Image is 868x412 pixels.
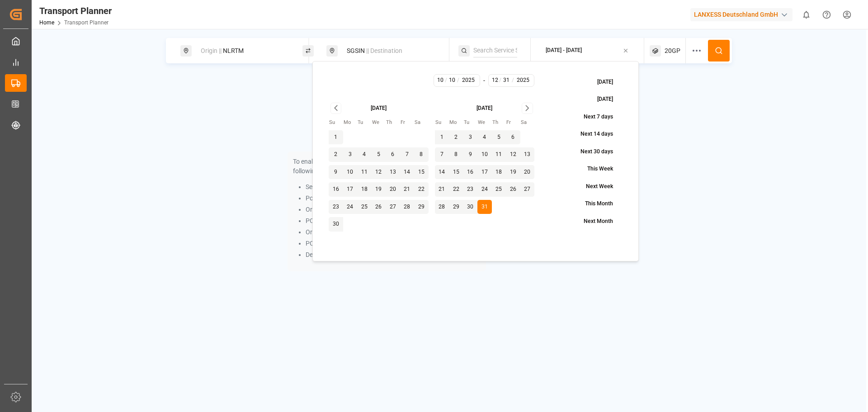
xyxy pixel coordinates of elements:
[520,165,535,180] button: 20
[463,165,478,180] button: 16
[400,118,415,127] th: Friday
[400,200,415,214] button: 28
[477,118,492,127] th: Wednesday
[520,118,535,127] th: Saturday
[506,118,520,127] th: Friday
[506,147,520,162] button: 12
[492,182,506,197] button: 25
[506,165,520,180] button: 19
[463,200,478,214] button: 30
[546,47,582,55] div: [DATE] - [DATE]
[565,179,623,194] button: Next Week
[459,76,478,85] input: YYYY
[386,147,400,162] button: 6
[306,216,481,226] li: POL and Service String
[563,109,623,125] button: Next 7 days
[357,165,372,180] button: 11
[414,182,429,197] button: 22
[400,147,415,162] button: 7
[477,147,492,162] button: 10
[306,205,481,214] li: Origin and Destination
[357,118,372,127] th: Tuesday
[330,103,342,114] button: Go to previous month
[435,118,449,127] th: Sunday
[343,118,358,127] th: Monday
[492,165,506,180] button: 18
[343,165,358,180] button: 10
[520,182,535,197] button: 27
[343,182,358,197] button: 17
[445,76,447,85] span: /
[400,165,415,180] button: 14
[435,147,449,162] button: 7
[560,144,623,160] button: Next 30 days
[796,5,816,25] button: show 0 new notifications
[690,6,796,23] button: LANXESS Deutschland GmbH
[449,165,463,180] button: 15
[492,118,506,127] th: Thursday
[329,165,343,180] button: 9
[329,147,343,162] button: 2
[306,227,481,237] li: Origin and Service String
[39,19,54,26] a: Home
[473,44,517,57] input: Search Service String
[372,200,386,214] button: 26
[201,47,222,54] span: Origin ||
[463,118,478,127] th: Tuesday
[372,118,386,127] th: Wednesday
[306,182,481,192] li: Service String
[341,43,439,59] div: SGSIN
[449,130,463,145] button: 2
[329,200,343,214] button: 23
[414,118,429,127] th: Saturday
[492,130,506,145] button: 5
[522,103,533,114] button: Go to next month
[492,147,506,162] button: 11
[576,74,623,90] button: [DATE]
[463,147,478,162] button: 9
[477,165,492,180] button: 17
[449,182,463,197] button: 22
[520,147,535,162] button: 13
[457,76,459,85] span: /
[560,127,623,142] button: Next 14 days
[414,165,429,180] button: 15
[435,165,449,180] button: 14
[400,182,415,197] button: 21
[435,182,449,197] button: 21
[490,76,500,85] input: M
[306,194,481,203] li: Port Pair
[665,46,680,56] span: 20GP
[343,200,358,214] button: 24
[329,182,343,197] button: 16
[357,200,372,214] button: 25
[414,147,429,162] button: 8
[536,42,639,60] button: [DATE] - [DATE]
[343,147,358,162] button: 3
[499,76,501,85] span: /
[329,118,343,127] th: Sunday
[414,200,429,214] button: 29
[293,157,481,176] p: To enable searching, add ETA, ETD, containerType and one of the following:
[306,250,481,260] li: Destination and Service String
[39,4,112,18] div: Transport Planner
[329,130,343,145] button: 1
[371,104,387,113] div: [DATE]
[386,200,400,214] button: 27
[514,76,533,85] input: YYYY
[512,76,514,85] span: /
[372,147,386,162] button: 5
[449,200,463,214] button: 29
[195,43,293,59] div: NLRTM
[435,200,449,214] button: 28
[386,182,400,197] button: 20
[564,196,623,212] button: This Month
[483,74,485,87] div: -
[436,76,445,85] input: M
[306,239,481,248] li: POD and Service String
[463,182,478,197] button: 23
[372,165,386,180] button: 12
[476,104,492,113] div: [DATE]
[506,130,520,145] button: 6
[501,76,512,85] input: D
